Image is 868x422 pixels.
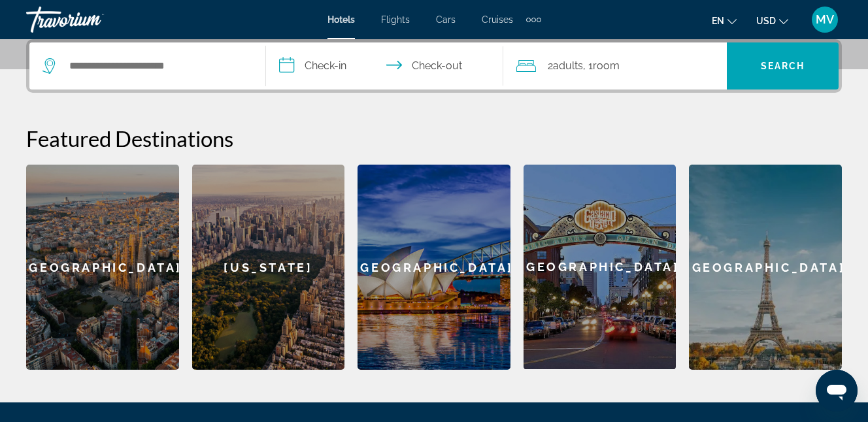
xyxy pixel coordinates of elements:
a: [GEOGRAPHIC_DATA] [26,165,179,370]
button: Check in and out dates [266,42,503,89]
div: [GEOGRAPHIC_DATA] [524,165,676,369]
a: [GEOGRAPHIC_DATA] [524,165,676,370]
button: Change language [712,11,737,30]
button: Change currency [756,11,788,30]
button: Extra navigation items [526,9,541,30]
span: USD [756,16,776,26]
a: Cars [436,14,456,25]
span: Search [761,61,805,71]
a: Hotels [327,14,355,25]
span: Adults [553,59,583,72]
a: Flights [381,14,410,25]
iframe: Кнопка запуска окна обмена сообщениями [816,370,858,412]
button: Travelers: 2 adults, 0 children [503,42,727,89]
font: 2 [548,59,553,72]
button: Search [727,42,839,89]
a: [GEOGRAPHIC_DATA] [689,165,842,370]
div: Search widget [29,42,839,89]
span: MV [816,13,834,26]
a: [US_STATE] [192,165,345,370]
a: Cruises [482,14,513,25]
span: Room [593,59,620,72]
a: [GEOGRAPHIC_DATA] [358,165,510,370]
button: User Menu [808,6,842,33]
font: , 1 [583,59,593,72]
a: Travorium [26,3,157,37]
span: en [712,16,724,26]
h2: Featured Destinations [26,125,842,152]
